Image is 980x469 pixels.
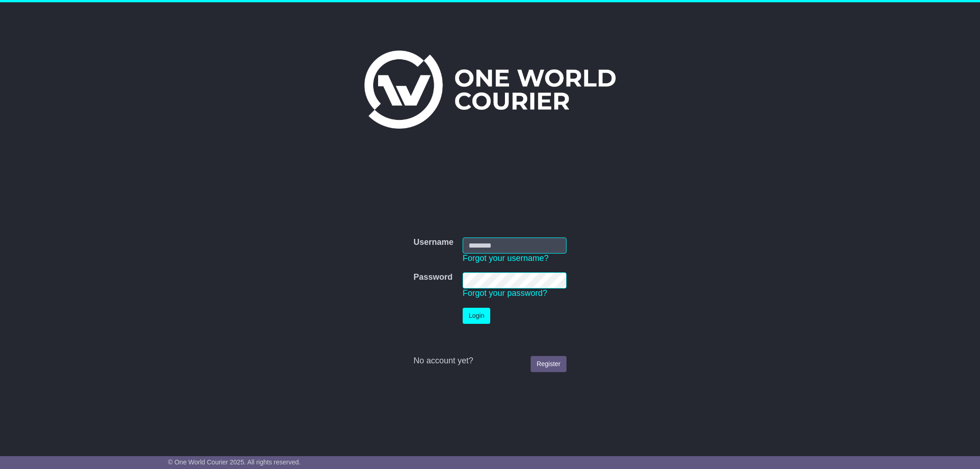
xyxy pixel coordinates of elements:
[168,458,301,466] span: © One World Courier 2025. All rights reserved.
[414,272,453,283] label: Password
[531,356,566,372] a: Register
[414,237,453,248] label: Username
[463,308,490,324] button: Login
[364,51,615,129] img: One World
[463,254,549,263] a: Forgot your username?
[463,288,547,298] a: Forgot your password?
[414,356,566,366] div: No account yet?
